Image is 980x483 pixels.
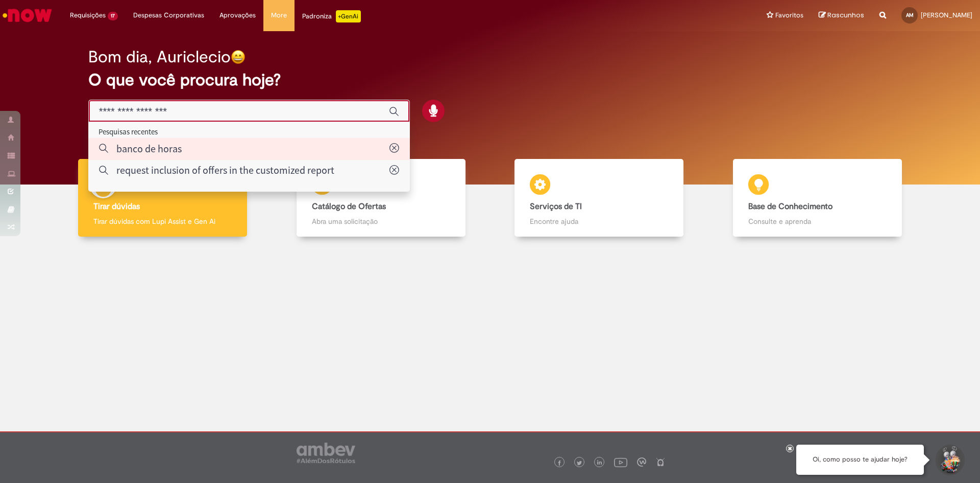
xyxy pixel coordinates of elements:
img: logo_footer_facebook.png [557,461,562,466]
p: Encontre ajuda [530,216,668,226]
img: ServiceNow [1,5,54,26]
h2: Bom dia, Auriclecio [88,48,231,66]
a: Catálogo de Ofertas Abra uma solicitação [272,159,491,237]
span: Aprovações [219,10,256,20]
span: 17 [108,12,118,20]
span: AM [906,12,914,18]
a: Rascunhos [819,11,864,20]
img: logo_footer_ambev_rotulo_gray.png [297,443,355,463]
span: [PERSON_NAME] [921,11,972,19]
span: Favoritos [775,10,803,20]
div: Oi, como posso te ajudar hoje? [796,445,924,475]
div: Padroniza [302,10,361,22]
a: Base de Conhecimento Consulte e aprenda [708,159,927,237]
b: Serviços de TI [530,201,582,212]
button: Iniciar Conversa de Suporte [934,445,965,475]
span: More [271,10,287,20]
b: Tirar dúvidas [93,201,140,212]
img: logo_footer_youtube.png [614,455,627,469]
p: Abra uma solicitação [312,216,450,226]
span: Despesas Corporativas [133,10,204,20]
span: Rascunhos [827,10,864,20]
a: Serviços de TI Encontre ajuda [490,159,708,237]
span: Requisições [70,10,106,20]
b: Catálogo de Ofertas [312,201,386,212]
img: logo_footer_twitter.png [577,461,582,466]
p: Tirar dúvidas com Lupi Assist e Gen Ai [93,216,232,226]
p: +GenAi [336,10,361,22]
a: Tirar dúvidas Tirar dúvidas com Lupi Assist e Gen Ai [54,159,272,237]
img: logo_footer_workplace.png [637,457,646,467]
img: logo_footer_naosei.png [656,457,665,467]
img: logo_footer_linkedin.png [597,460,602,466]
p: Consulte e aprenda [748,216,887,226]
b: Base de Conhecimento [748,201,832,212]
img: happy-face.png [231,50,246,64]
h2: O que você procura hoje? [88,71,892,89]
